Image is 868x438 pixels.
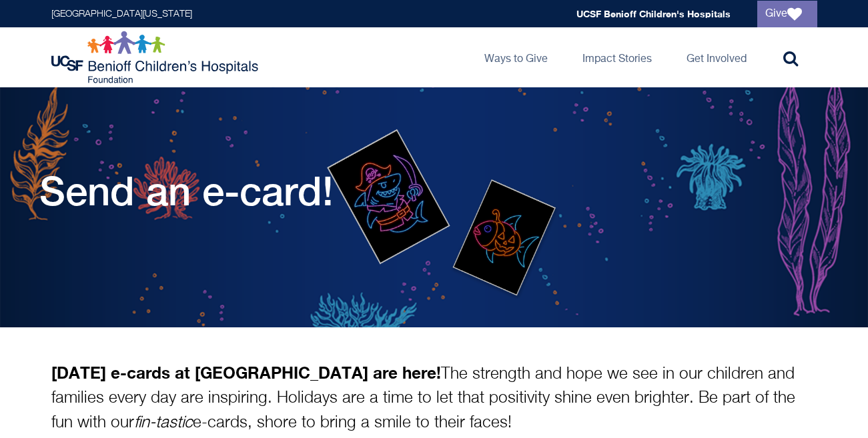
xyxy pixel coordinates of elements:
[39,167,334,214] h1: Send an e-card!
[51,31,262,84] img: Logo for UCSF Benioff Children's Hospitals Foundation
[51,363,441,382] strong: [DATE] e-cards at [GEOGRAPHIC_DATA] are here!
[134,415,193,431] i: fin-tastic
[576,8,731,19] a: UCSF Benioff Children's Hospitals
[474,27,558,87] a: Ways to Give
[572,27,663,87] a: Impact Stories
[757,1,817,27] a: Give
[676,27,757,87] a: Get Involved
[51,9,192,19] a: [GEOGRAPHIC_DATA][US_STATE]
